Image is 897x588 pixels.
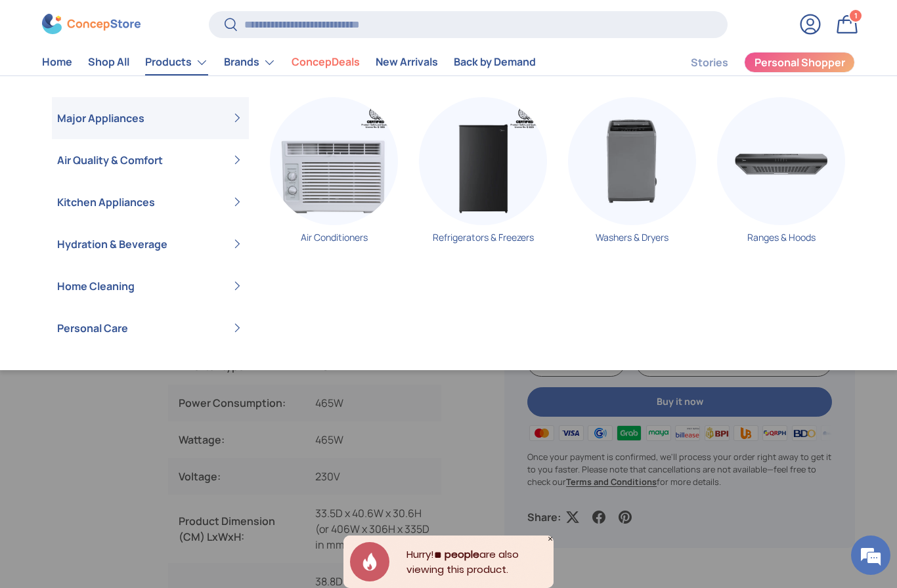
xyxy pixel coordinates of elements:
img: ConcepStore [42,14,141,35]
nav: Primary [42,49,536,75]
span: Personal Shopper [755,58,845,68]
em: Submit [192,404,238,422]
summary: Brands [216,49,284,75]
a: Shop All [88,50,129,75]
a: Personal Shopper [744,52,855,73]
a: Back by Demand [454,50,536,75]
a: Home [42,50,72,75]
div: Minimize live chat window [215,7,247,38]
div: Close [547,535,554,542]
summary: Products [137,49,216,75]
span: We are offline. Please leave us a message. [28,165,229,298]
span: 1 [854,10,858,20]
div: Leave a message [68,73,221,91]
nav: Secondary [659,49,855,75]
textarea: Type your message and click 'Submit' [7,358,250,404]
a: ConcepDeals [292,50,360,75]
a: New Arrivals [376,50,438,75]
a: Stories [691,50,728,75]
